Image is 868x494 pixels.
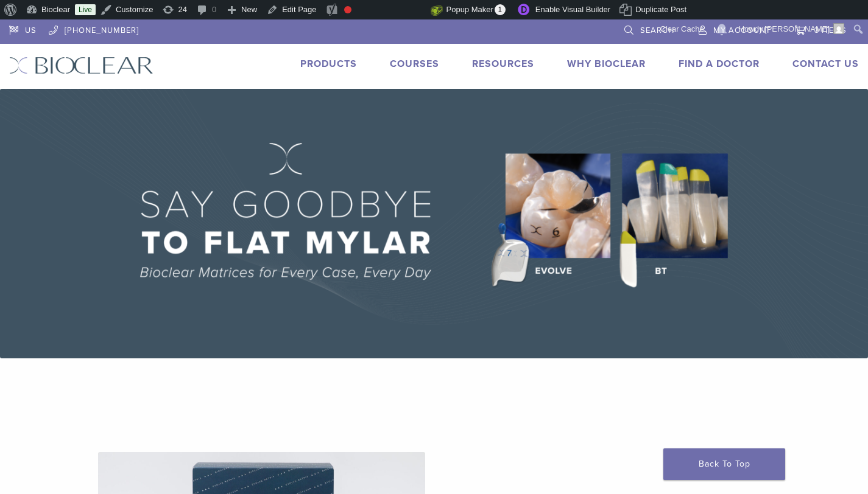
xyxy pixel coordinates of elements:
a: Live [75,4,96,15]
span: Search [640,26,674,35]
span: 1 [495,4,506,15]
a: Find A Doctor [679,58,760,70]
a: Why Bioclear [567,58,646,70]
a: Contact Us [792,58,859,70]
a: Back To Top [663,448,785,480]
a: [PHONE_NUMBER] [49,19,139,38]
span: [PERSON_NAME] [764,24,830,33]
a: Howdy, [735,19,849,39]
img: Bioclear [9,57,153,74]
a: US [9,19,37,38]
a: Clear Cache [655,19,708,39]
a: Search [624,19,674,38]
img: Views over 48 hours. Click for more Jetpack Stats. [362,3,431,18]
div: Focus keyphrase not set [344,6,351,13]
a: Products [300,58,357,70]
a: Courses [390,58,439,70]
a: Resources [472,58,534,70]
